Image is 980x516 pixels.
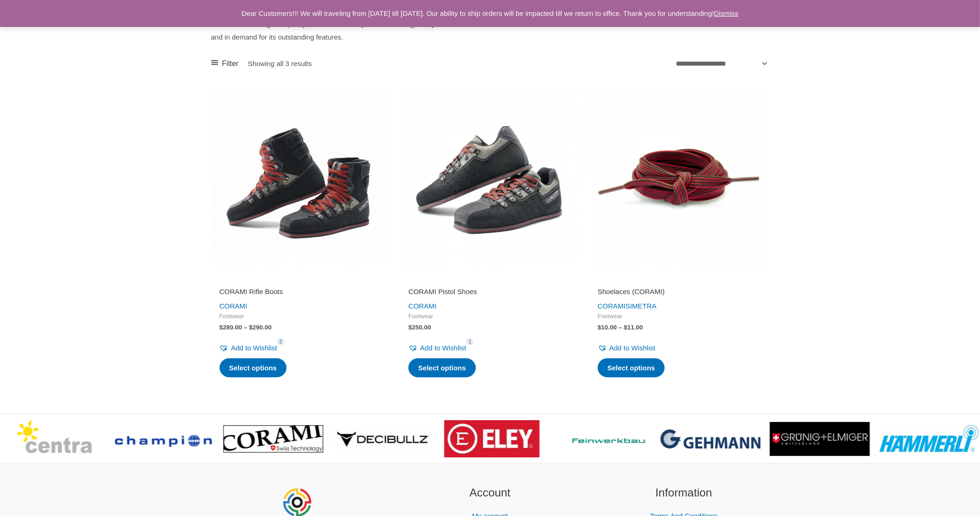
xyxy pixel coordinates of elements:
span: – [244,324,247,331]
select: Shop order [673,56,769,71]
span: Footwear [408,313,572,321]
img: Shoelaces [589,89,769,269]
span: Add to Wishlist [609,344,655,352]
h2: CORAMI Pistol Shoes [408,287,572,296]
span: $ [624,324,627,331]
bdi: 280.00 [220,324,242,331]
h2: Account [405,484,575,502]
bdi: 10.00 [598,324,617,331]
span: $ [249,324,253,331]
a: CORAMI Rifle Boots [220,287,383,300]
iframe: Customer reviews powered by Trustpilot [220,274,383,285]
p: Showing all 3 results [248,60,312,67]
span: 2 [277,338,285,345]
a: CORAMI [408,302,436,310]
iframe: Customer reviews powered by Trustpilot [408,274,572,285]
a: CORAMI [220,302,247,310]
span: Footwear [220,313,383,321]
span: Add to Wishlist [231,344,277,352]
img: CORAMI Rifle Boots [211,89,391,269]
a: Dismiss [714,9,739,17]
span: 1 [466,338,473,345]
a: Select options for “Shoelaces (CORAMI)” [598,358,665,378]
img: CORAMI Pistol Shoes [400,89,580,269]
h2: Shoelaces (CORAMI) [598,287,761,296]
span: $ [220,324,223,331]
h2: Information [599,484,769,502]
span: – [619,324,622,331]
a: Add to Wishlist [408,342,466,355]
a: Shoelaces (CORAMI) [598,287,761,300]
bdi: 290.00 [249,324,272,331]
bdi: 250.00 [408,324,431,331]
a: Add to Wishlist [220,342,277,355]
a: SIMETRA [626,302,657,310]
a: Add to Wishlist [598,342,655,355]
h2: CORAMI Rifle Boots [220,287,383,296]
span: Filter [222,57,239,71]
span: $ [408,324,412,331]
span: $ [598,324,601,331]
a: Select options for “CORAMI Pistol Shoes” [408,358,476,378]
span: Add to Wishlist [420,344,466,352]
img: brand logo [444,420,540,457]
span: Footwear [598,313,761,321]
a: Filter [211,57,239,71]
iframe: Customer reviews powered by Trustpilot [598,274,761,285]
a: Select options for “CORAMI Rifle Boots” [220,358,287,378]
a: CORAMI [598,302,626,310]
a: CORAMI Pistol Shoes [408,287,572,300]
bdi: 11.00 [624,324,643,331]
